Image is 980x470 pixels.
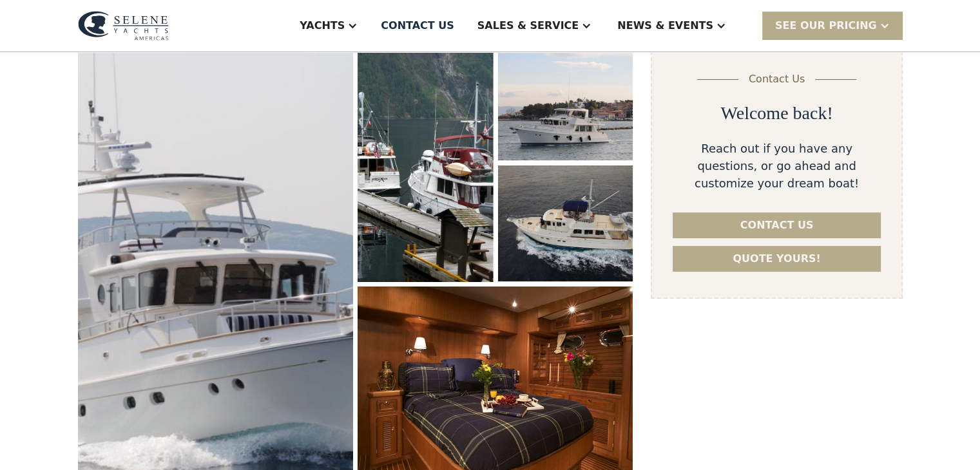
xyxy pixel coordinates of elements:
[357,43,494,283] img: 50 foot motor yacht
[749,71,805,87] div: Contact Us
[358,44,492,281] a: open lightbox
[300,18,345,33] div: Yachts
[381,18,454,33] div: Contact US
[477,18,579,33] div: Sales & Service
[762,12,903,39] div: SEE Our Pricing
[498,44,633,160] a: open lightbox
[498,165,633,281] a: open lightbox
[673,140,880,192] div: Reach out if you have any questions, or go ahead and customize your dream boat!
[498,165,633,281] img: 50 foot motor yacht
[775,18,877,33] div: SEE Our Pricing
[78,11,169,41] img: logo
[720,102,832,124] h2: Welcome back!
[617,18,713,33] div: News & EVENTS
[673,246,880,272] a: Quote yours!
[498,44,633,160] img: 50 foot motor yacht
[673,212,880,238] a: Contact us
